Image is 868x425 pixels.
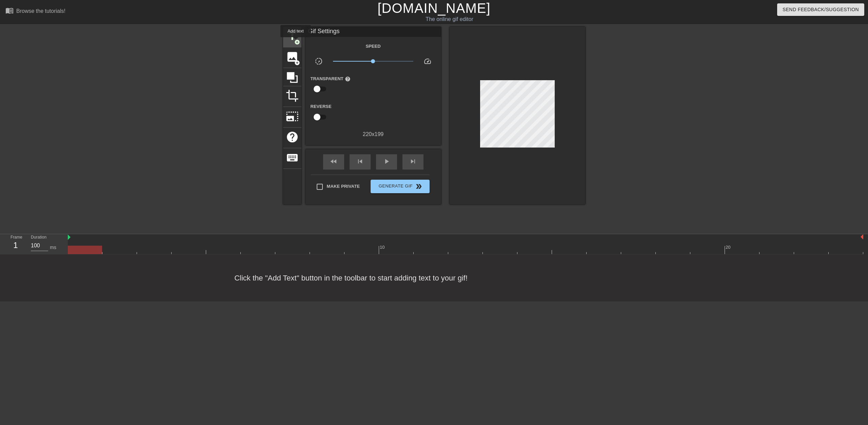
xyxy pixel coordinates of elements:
[5,6,65,17] a: Browse the tutorials!
[16,8,65,14] div: Browse the tutorials!
[861,234,863,240] img: bound-end.png
[294,39,300,45] span: add_circle
[286,30,299,43] span: title
[293,15,606,23] div: The online gif editor
[330,157,338,165] span: fast_rewind
[311,103,332,110] label: Reverse
[726,244,732,251] div: 20
[327,183,360,190] span: Make Private
[409,157,417,165] span: skip_next
[371,180,429,193] button: Generate Gif
[377,1,490,16] a: [DOMAIN_NAME]
[50,244,56,251] div: ms
[286,131,299,143] span: help
[783,5,859,14] span: Send Feedback/Suggestion
[345,76,351,82] span: help
[356,157,364,165] span: skip_previous
[423,57,432,65] span: speed
[777,3,864,16] button: Send Feedback/Suggestion
[315,57,323,65] span: slow_motion_video
[286,89,299,102] span: crop
[286,50,299,63] span: image
[286,110,299,123] span: photo_size_select_large
[305,130,441,138] div: 220 x 199
[415,182,423,191] span: double_arrow
[305,27,441,37] div: Gif Settings
[5,234,26,254] div: Frame
[382,157,391,165] span: play_arrow
[286,151,299,164] span: keyboard
[380,244,386,251] div: 10
[11,239,21,251] div: 1
[294,60,300,66] span: add_circle
[5,6,14,15] span: menu_book
[31,236,46,240] label: Duration
[311,75,351,82] label: Transparent
[373,182,427,191] span: Generate Gif
[366,43,380,50] label: Speed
